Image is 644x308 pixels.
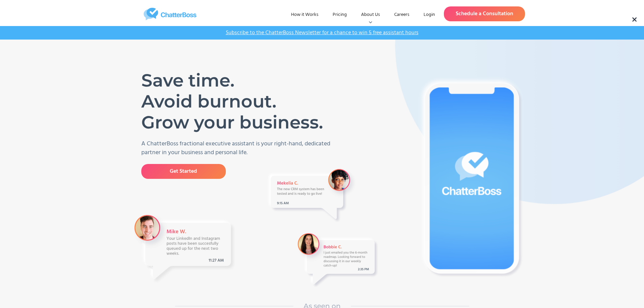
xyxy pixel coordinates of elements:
[119,8,221,20] a: home
[444,6,525,21] a: Schedule a Consultation
[133,213,236,284] img: A message from VA Mike
[222,29,422,36] a: Subscribe to the ChatterBoss Newsletter for a chance to win 5 free assistant hours
[265,166,358,224] img: A Message from VA Mekelia
[295,231,380,289] img: A Message from a VA Bobbie
[286,9,324,21] a: How it Works
[418,9,440,21] a: Login
[141,70,329,133] h1: Save time. Avoid burnout. Grow your business.
[327,9,352,21] a: Pricing
[389,9,415,21] a: Careers
[356,9,385,21] div: About Us
[361,11,380,18] div: About Us
[141,164,226,179] a: Get Started
[141,140,339,157] p: A ChatterBoss fractional executive assistant is your right-hand, dedicated partner in your busine...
